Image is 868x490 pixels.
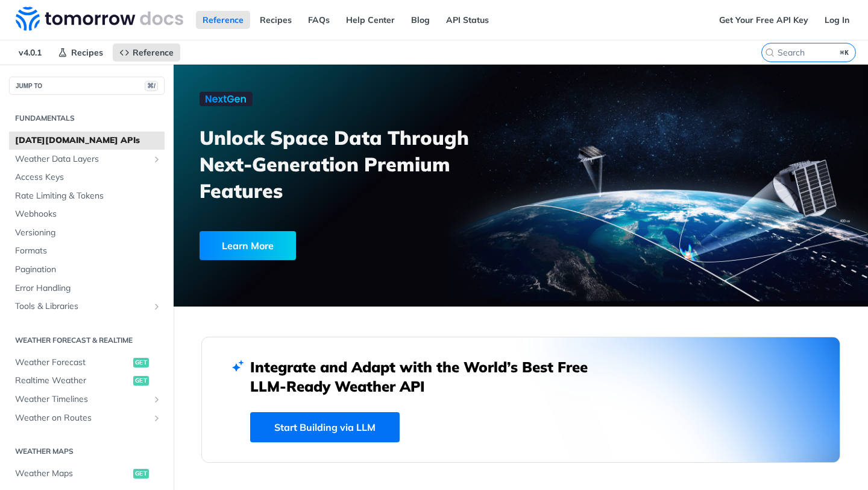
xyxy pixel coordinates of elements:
[15,357,130,369] span: Weather Forecast
[9,372,165,390] a: Realtime Weatherget
[15,245,162,257] span: Formats
[439,11,495,29] a: API Status
[152,302,162,311] button: Show subpages for Tools & Libraries
[9,465,165,483] a: Weather Mapsget
[200,124,534,204] h3: Unlock Space Data Through Next-Generation Premium Features
[339,11,401,29] a: Help Center
[15,208,162,220] span: Webhooks
[15,375,130,387] span: Realtime Weather
[15,135,162,147] span: [DATE][DOMAIN_NAME] APIs
[133,47,174,58] span: Reference
[9,335,165,346] h2: Weather Forecast & realtime
[15,468,130,480] span: Weather Maps
[837,46,852,59] kbd: ⌘K
[152,395,162,404] button: Show subpages for Weather Timelines
[250,412,400,442] a: Start Building via LLM
[9,77,165,95] button: JUMP TO⌘/
[253,11,298,29] a: Recipes
[9,446,165,457] h2: Weather Maps
[9,150,165,168] a: Weather Data LayersShow subpages for Weather Data Layers
[15,190,162,202] span: Rate Limiting & Tokens
[9,261,165,279] a: Pagination
[9,354,165,372] a: Weather Forecastget
[152,413,162,423] button: Show subpages for Weather on Routes
[9,132,165,150] a: [DATE][DOMAIN_NAME] APIs
[133,469,149,479] span: get
[15,301,149,313] span: Tools & Libraries
[15,412,149,424] span: Weather on Routes
[15,393,149,406] span: Weather Timelines
[818,11,856,29] a: Log In
[145,81,158,91] span: ⌘/
[712,11,815,29] a: Get Your Free API Key
[9,168,165,186] a: Access Keys
[133,376,149,386] span: get
[9,409,165,427] a: Weather on RoutesShow subpages for Weather on Routes
[9,279,165,297] a: Error Handling
[9,113,165,124] h2: Fundamentals
[9,390,165,409] a: Weather TimelinesShow subpages for Weather Timelines
[133,358,149,367] span: get
[15,264,162,276] span: Pagination
[9,187,165,205] a: Rate Limiting & Tokens
[196,11,250,29] a: Reference
[250,357,606,396] h2: Integrate and Adapt with the World’s Best Free LLM-Ready Weather API
[71,47,103,58] span: Recipes
[9,297,165,316] a: Tools & LibrariesShow subpages for Tools & Libraries
[9,242,165,260] a: Formats
[765,48,775,57] svg: Search
[200,231,467,260] a: Learn More
[15,171,162,183] span: Access Keys
[16,7,183,31] img: Tomorrow.io Weather API Docs
[15,153,149,165] span: Weather Data Layers
[9,224,165,242] a: Versioning
[301,11,336,29] a: FAQs
[404,11,436,29] a: Blog
[152,154,162,164] button: Show subpages for Weather Data Layers
[15,282,162,294] span: Error Handling
[200,231,296,260] div: Learn More
[113,43,180,62] a: Reference
[15,227,162,239] span: Versioning
[9,205,165,223] a: Webhooks
[51,43,110,62] a: Recipes
[200,92,253,106] img: NextGen
[12,43,48,62] span: v4.0.1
